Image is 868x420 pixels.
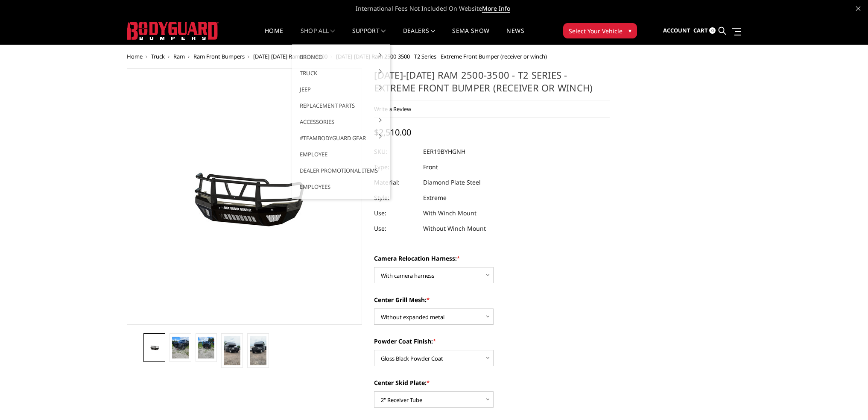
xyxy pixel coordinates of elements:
a: Ram Front Bumpers [193,53,245,60]
a: Home [127,53,143,60]
a: More Info [482,4,510,13]
img: BODYGUARD BUMPERS [127,22,219,40]
a: Write a Review [374,105,411,113]
dt: Style: [374,190,417,206]
a: Dealers [403,28,435,44]
a: News [506,28,524,44]
dd: With Winch Mount [423,206,476,221]
img: 2019-2025 Ram 2500-3500 - T2 Series - Extreme Front Bumper (receiver or winch) [198,337,215,359]
iframe: Chat Widget [825,379,868,420]
a: Dealer Promotional Items [295,162,387,179]
a: Employees [295,179,387,195]
span: Select Your Vehicle [569,26,623,35]
dt: Use: [374,221,417,236]
label: Center Skid Plate: [374,378,610,387]
a: Account [663,19,690,42]
span: $2,510.00 [374,126,411,138]
img: 2019-2025 Ram 2500-3500 - T2 Series - Extreme Front Bumper (receiver or winch) [224,336,240,365]
a: 2019-2025 Ram 2500-3500 - T2 Series - Extreme Front Bumper (receiver or winch) [127,68,362,325]
span: Account [663,26,690,34]
dt: Use: [374,206,417,221]
dd: Diamond Plate Steel [423,175,481,190]
span: [DATE]-[DATE] Ram 2500-3500 - T2 Series - Extreme Front Bumper (receiver or winch) [336,53,547,60]
a: Bronco [295,49,387,65]
dt: Type: [374,159,417,175]
button: Select Your Vehicle [563,23,637,38]
dd: Front [423,159,438,175]
a: #TeamBodyguard Gear [295,130,387,146]
label: Center Grill Mesh: [374,295,610,304]
a: shop all [301,28,335,44]
label: Powder Coat Finish: [374,337,610,346]
h1: [DATE]-[DATE] Ram 2500-3500 - T2 Series - Extreme Front Bumper (receiver or winch) [374,68,610,100]
dt: SKU: [374,144,417,159]
a: [DATE]-[DATE] Ram 2500/3500 [253,53,327,60]
a: Ram [173,53,185,60]
span: 0 [709,27,716,34]
a: SEMA Show [452,28,489,44]
a: Replacement Parts [295,97,387,114]
a: Employee [295,146,387,162]
a: Cart 0 [693,19,716,42]
a: Jeep [295,81,387,97]
img: 2019-2025 Ram 2500-3500 - T2 Series - Extreme Front Bumper (receiver or winch) [146,344,163,351]
span: Cart [693,26,708,34]
img: 2019-2025 Ram 2500-3500 - T2 Series - Extreme Front Bumper (receiver or winch) [250,336,266,365]
a: Accessories [295,114,387,130]
dd: EER19BYHGNH [423,144,465,159]
img: 2019-2025 Ram 2500-3500 - T2 Series - Extreme Front Bumper (receiver or winch) [172,337,189,359]
dt: Material: [374,175,417,190]
dd: Extreme [423,190,447,206]
a: Support [352,28,386,44]
dd: Without Winch Mount [423,221,486,236]
a: Truck [295,65,387,81]
span: ▾ [628,26,631,35]
a: Truck [151,53,165,60]
a: Home [265,28,283,44]
label: Camera Relocation Harness: [374,254,610,263]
